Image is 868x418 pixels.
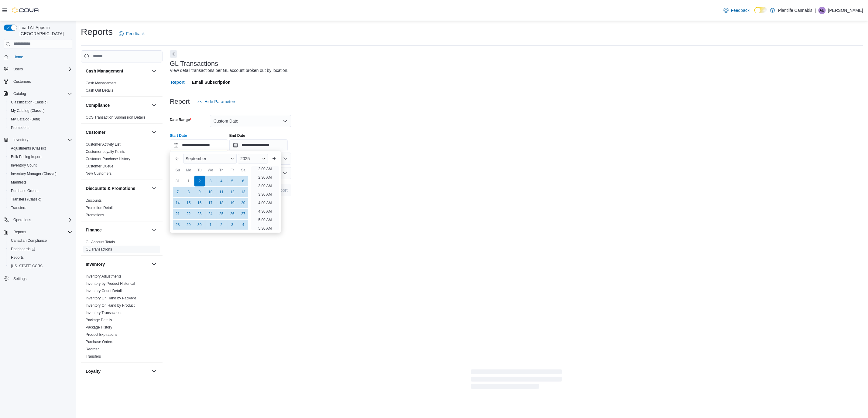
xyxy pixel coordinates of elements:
[17,25,72,37] span: Load All Apps in [GEOGRAPHIC_DATA]
[126,31,145,37] span: Feedback
[6,195,75,204] button: Transfers (Classic)
[13,79,31,84] span: Customers
[11,247,35,251] span: Dashboards
[184,176,194,186] div: day-1
[13,137,28,142] span: Inventory
[11,125,29,130] span: Promotions
[171,76,185,88] span: Report
[86,81,116,86] span: Cash Management
[228,220,237,230] div: day-3
[86,325,112,330] span: Package History
[238,209,248,219] div: day-27
[9,262,45,270] a: [US_STATE] CCRS
[471,371,562,390] span: Loading
[81,114,163,123] div: Compliance
[217,176,226,186] div: day-4
[217,187,226,197] div: day-11
[6,262,75,270] button: [US_STATE] CCRS
[184,198,194,208] div: day-15
[11,90,28,97] button: Catalog
[195,187,204,197] div: day-9
[721,4,752,16] a: Feedback
[86,281,135,286] a: Inventory by Product Historical
[11,163,37,168] span: Inventory Count
[86,247,112,251] a: GL Transactions
[206,198,215,208] div: day-17
[173,198,183,208] div: day-14
[86,129,105,135] h3: Customer
[195,209,204,219] div: day-23
[256,208,274,215] li: 4:30 AM
[206,220,215,230] div: day-1
[1,136,75,144] button: Inventory
[9,99,50,106] a: Classification (Classic)
[86,68,149,74] button: Cash Management
[86,325,112,329] a: Package History
[9,107,72,114] span: My Catalog (Classic)
[11,66,25,73] button: Users
[11,154,42,159] span: Bulk Pricing Import
[86,347,99,352] span: Reorder
[9,116,43,123] a: My Catalog (Beta)
[86,240,115,244] span: GL Account Totals
[778,7,812,14] p: Plantlife Cannabis
[228,165,237,175] div: Fr
[256,191,274,198] li: 3:30 AM
[228,198,237,208] div: day-19
[1,77,75,86] button: Customers
[9,107,47,114] a: My Catalog (Classic)
[194,176,205,186] div: day-2
[183,154,237,163] div: Button. Open the month selector. September is currently selected.
[86,274,122,279] span: Inventory Adjustments
[238,165,248,175] div: Sa
[86,206,115,210] a: Promotion Details
[86,311,122,315] a: Inventory Transactions
[6,153,75,161] button: Bulk Pricing Import
[11,275,29,282] a: Settings
[184,165,194,175] div: Mo
[86,213,104,217] span: Promotions
[184,220,194,230] div: day-29
[86,339,113,344] span: Purchase Orders
[256,182,274,190] li: 3:00 AM
[86,157,130,161] span: Customer Purchase History
[170,50,177,58] button: Next
[9,162,39,169] a: Inventory Count
[86,142,121,147] a: Customer Activity List
[229,133,245,138] label: End Date
[170,67,289,74] div: View detail transactions per GL account broken out by location.
[86,368,149,374] button: Loyalty
[11,275,72,282] span: Settings
[229,139,288,151] input: Press the down key to open a popover containing a calendar.
[192,76,231,88] span: Email Subscription
[86,318,112,322] a: Package Details
[11,53,26,61] a: Home
[86,115,146,120] span: OCS Transaction Submission Details
[6,253,75,262] button: Reports
[86,185,135,191] h3: Discounts & Promotions
[238,176,248,186] div: day-6
[195,198,204,208] div: day-16
[86,354,101,359] span: Transfers
[86,310,122,315] span: Inventory Transactions
[9,99,72,106] span: Classification (Classic)
[6,245,75,253] a: Dashboards
[86,129,149,135] button: Customer
[206,165,215,175] div: We
[184,187,194,197] div: day-8
[9,245,72,253] span: Dashboards
[256,225,274,232] li: 5:30 AM
[217,165,226,175] div: Th
[9,237,49,244] a: Canadian Compliance
[228,176,237,186] div: day-5
[81,141,163,180] div: Customer
[6,144,75,153] button: Adjustments (Classic)
[9,262,72,270] span: Washington CCRS
[9,187,72,194] span: Purchase Orders
[9,162,72,169] span: Inventory Count
[6,115,75,123] button: My Catalog (Beta)
[11,53,72,61] span: Home
[1,89,75,98] button: Catalog
[195,165,204,175] div: Tu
